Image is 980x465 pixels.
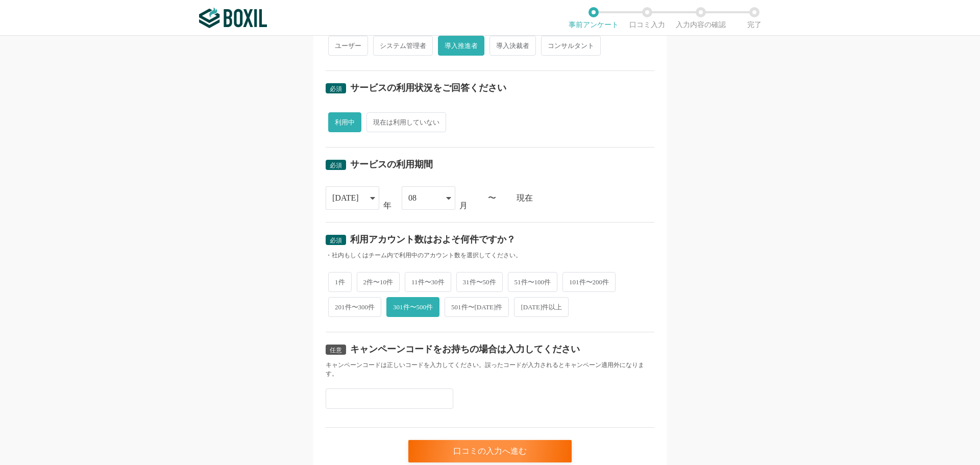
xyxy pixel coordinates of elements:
[727,7,781,29] li: 完了
[459,202,468,210] div: 月
[514,297,569,317] span: [DATE]件以上
[326,361,654,378] div: キャンペーンコードは正しいコードを入力してください。誤ったコードが入力されるとキャンペーン適用外になります。
[330,237,342,244] span: 必須
[330,347,342,354] span: 任意
[438,36,484,56] span: 導入推進者
[357,272,400,292] span: 2件〜10件
[674,7,727,29] li: 入力内容の確認
[326,251,654,260] div: ・社内もしくはチーム内で利用中のアカウント数を選択してください。
[328,112,361,132] span: 利用中
[408,187,416,209] div: 08
[199,8,267,28] img: ボクシルSaaS_ロゴ
[620,7,674,29] li: 口コミ入力
[373,36,433,56] span: システム管理者
[350,345,580,354] div: キャンペーンコードをお持ちの場合は入力してください
[489,36,536,56] span: 導入決裁者
[517,194,654,202] div: 現在
[562,272,616,292] span: 101件〜200件
[350,83,506,92] div: サービスの利用状況をご回答ください
[350,160,433,169] div: サービスの利用期間
[330,85,342,92] span: 必須
[330,162,342,169] span: 必須
[445,297,509,317] span: 501件〜[DATE]件
[541,36,601,56] span: コンサルタント
[456,272,503,292] span: 31件〜50件
[328,272,352,292] span: 1件
[405,272,451,292] span: 11件〜30件
[328,297,381,317] span: 201件〜300件
[408,440,572,462] div: 口コミの入力へ進む
[328,36,368,56] span: ユーザー
[383,202,391,210] div: 年
[366,112,446,132] span: 現在は利用していない
[508,272,558,292] span: 51件〜100件
[386,297,439,317] span: 301件〜500件
[567,7,620,29] li: 事前アンケート
[488,194,496,202] div: 〜
[332,187,359,209] div: [DATE]
[350,235,516,244] div: 利用アカウント数はおよそ何件ですか？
